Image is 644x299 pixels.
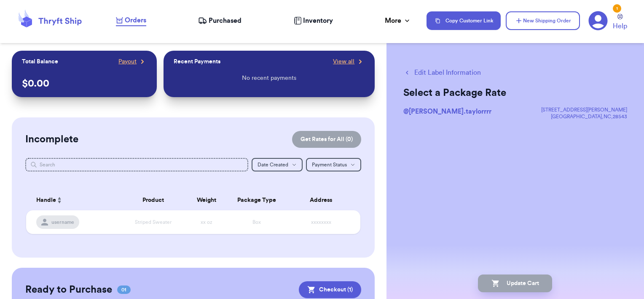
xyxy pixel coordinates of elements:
[287,190,361,210] th: Address
[541,106,627,113] div: [STREET_ADDRESS][PERSON_NAME]
[427,11,501,30] button: Copy Customer Link
[117,285,131,294] span: 01
[252,158,303,171] button: Date Created
[506,11,580,30] button: New Shipping Order
[25,283,112,296] h2: Ready to Purchase
[56,195,63,205] button: Sort ascending
[478,275,552,292] button: Update Cart
[306,158,361,171] button: Payment Status
[258,162,288,167] span: Date Created
[403,108,491,115] span: @ [PERSON_NAME].taylorrrr
[135,220,172,225] span: Striped Sweater
[36,196,56,205] span: Handle
[116,15,146,26] a: Orders
[125,15,146,25] span: Orders
[120,190,187,210] th: Product
[312,162,347,167] span: Payment Status
[51,219,74,226] span: username
[201,220,212,225] span: xx oz
[403,68,481,78] button: Edit Label Information
[299,281,361,298] button: Checkout (1)
[25,133,78,146] h2: Incomplete
[242,74,296,82] p: No recent payments
[613,14,627,31] a: Help
[385,16,411,26] div: More
[613,21,627,31] span: Help
[22,57,58,66] p: Total Balance
[333,57,354,66] span: View all
[403,86,627,100] h2: Select a Package Rate
[292,131,361,148] button: Get Rates for All (0)
[118,57,147,66] a: Payout
[198,16,241,26] a: Purchased
[252,220,261,225] span: Box
[613,4,621,13] div: 1
[25,158,249,171] input: Search
[294,16,333,26] a: Inventory
[541,113,627,120] div: [GEOGRAPHIC_DATA] , NC , 28543
[22,77,147,90] p: $ 0.00
[333,57,365,66] a: View all
[118,57,137,66] span: Payout
[174,57,220,66] p: Recent Payments
[227,190,287,210] th: Package Type
[588,11,608,30] a: 1
[209,16,241,26] span: Purchased
[187,190,227,210] th: Weight
[303,16,333,26] span: Inventory
[311,220,331,225] span: xxxxxxxx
